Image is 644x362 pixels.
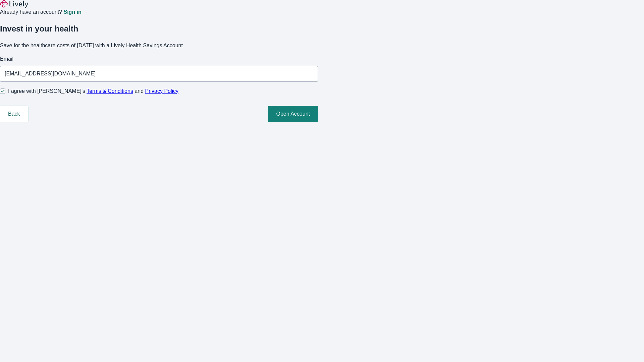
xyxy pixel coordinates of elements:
a: Sign in [63,9,81,15]
a: Privacy Policy [145,88,179,94]
span: I agree with [PERSON_NAME]’s and [8,87,178,95]
a: Terms & Conditions [87,88,133,94]
button: Open Account [268,106,318,122]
